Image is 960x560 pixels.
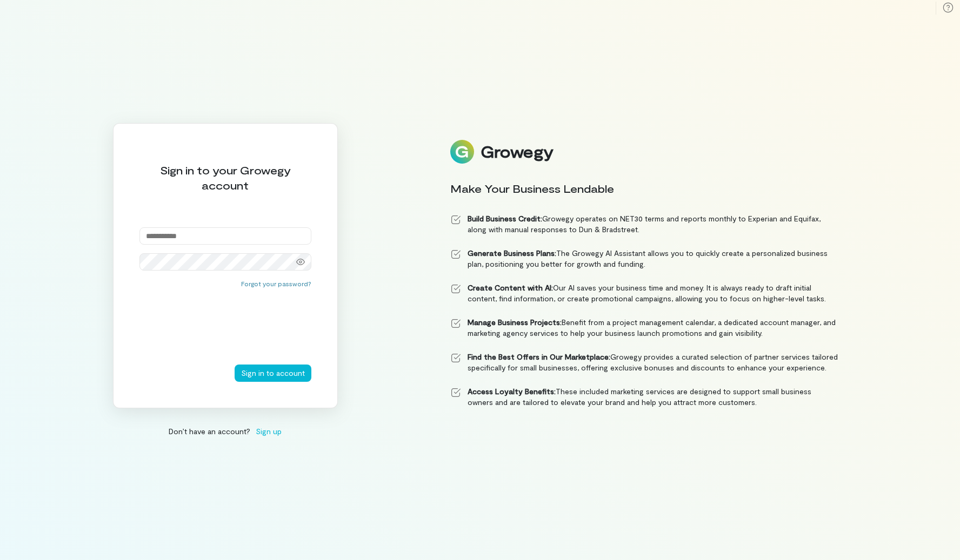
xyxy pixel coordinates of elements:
[468,214,542,223] strong: Build Business Credit:
[450,352,838,373] li: Growegy provides a curated selection of partner services tailored specifically for small business...
[468,283,553,292] strong: Create Content with AI:
[450,317,838,339] li: Benefit from a project management calendar, a dedicated account manager, and marketing agency ser...
[235,365,311,382] button: Sign in to account
[113,426,338,437] div: Don’t have an account?
[450,386,838,408] li: These included marketing services are designed to support small business owners and are tailored ...
[468,248,556,258] strong: Generate Business Plans:
[241,279,311,288] button: Forgot your password?
[450,140,474,164] img: Logo
[450,282,838,304] li: Our AI saves your business time and money. It is always ready to draft initial content, find info...
[139,163,311,193] div: Sign in to your Growegy account
[256,426,282,437] span: Sign up
[481,143,553,161] div: Growegy
[468,318,562,327] strong: Manage Business Projects:
[450,181,838,196] div: Make Your Business Lendable
[468,387,556,396] strong: Access Loyalty Benefits:
[450,213,838,235] li: Growegy operates on NET30 terms and reports monthly to Experian and Equifax, along with manual re...
[468,352,610,361] strong: Find the Best Offers in Our Marketplace:
[450,248,838,269] li: The Growegy AI Assistant allows you to quickly create a personalized business plan, positioning y...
